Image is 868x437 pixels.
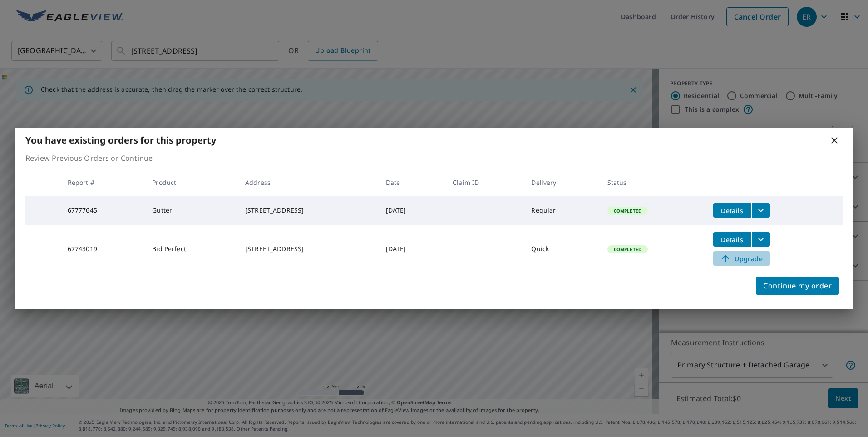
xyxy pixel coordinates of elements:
td: 67777645 [60,196,145,225]
td: Gutter [145,196,238,225]
th: Delivery [524,169,600,196]
th: Address [238,169,379,196]
span: Continue my order [763,279,832,292]
button: filesDropdownBtn-67777645 [751,203,770,218]
th: Claim ID [445,169,524,196]
div: [STREET_ADDRESS] [245,244,371,253]
span: Details [719,206,746,215]
b: You have existing orders for this property [25,134,216,146]
th: Date [379,169,446,196]
td: Quick [524,225,600,273]
th: Product [145,169,238,196]
button: detailsBtn-67777645 [713,203,751,218]
button: filesDropdownBtn-67743019 [751,232,770,247]
td: Regular [524,196,600,225]
td: [DATE] [379,196,446,225]
a: Upgrade [713,251,770,266]
span: Details [719,235,746,244]
button: Continue my order [756,277,839,295]
th: Report # [60,169,145,196]
td: 67743019 [60,225,145,273]
span: Completed [608,208,647,214]
th: Status [600,169,706,196]
p: Review Previous Orders or Continue [25,153,843,164]
td: Bid Perfect [145,225,238,273]
button: detailsBtn-67743019 [713,232,751,247]
td: [DATE] [379,225,446,273]
span: Upgrade [719,253,764,264]
span: Completed [608,246,647,253]
div: [STREET_ADDRESS] [245,206,371,215]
